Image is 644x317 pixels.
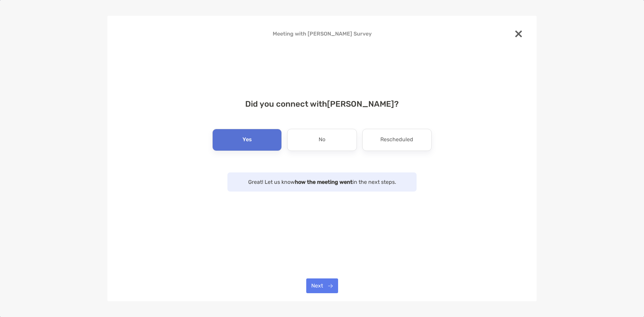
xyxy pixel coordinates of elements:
[515,31,522,37] img: close modal
[234,178,410,186] p: Great! Let us know in the next steps.
[306,278,338,293] button: Next
[295,179,353,185] strong: how the meeting went
[380,135,413,145] p: Rescheduled
[319,135,325,145] p: No
[118,31,526,37] h4: Meeting with [PERSON_NAME] Survey
[243,135,252,145] p: Yes
[118,99,526,109] h4: Did you connect with [PERSON_NAME] ?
